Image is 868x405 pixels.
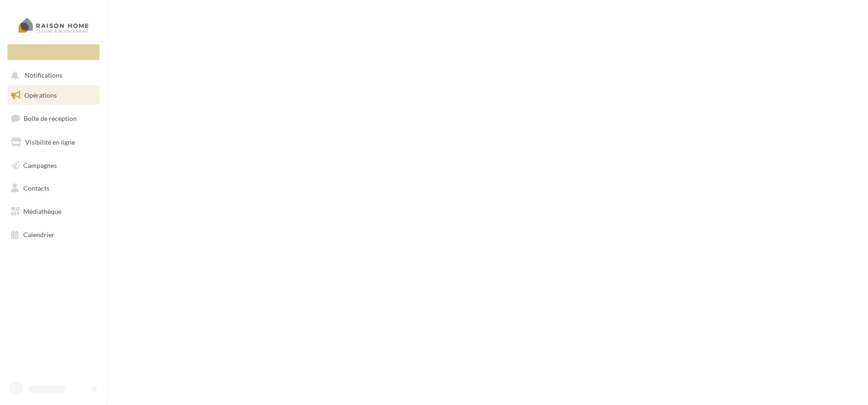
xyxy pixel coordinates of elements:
[6,108,101,128] a: Boîte de réception
[6,133,101,152] a: Visibilité en ligne
[25,138,75,146] span: Visibilité en ligne
[6,179,101,198] a: Contacts
[6,156,101,175] a: Campagnes
[6,225,101,245] a: Calendrier
[25,72,62,80] span: Notifications
[6,202,101,221] a: Médiathèque
[6,86,101,105] a: Opérations
[24,114,77,122] span: Boîte de réception
[23,184,49,192] span: Contacts
[23,207,61,215] span: Médiathèque
[24,91,57,99] span: Opérations
[23,161,57,169] span: Campagnes
[7,44,100,60] div: Nouvelle campagne
[23,231,54,239] span: Calendrier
